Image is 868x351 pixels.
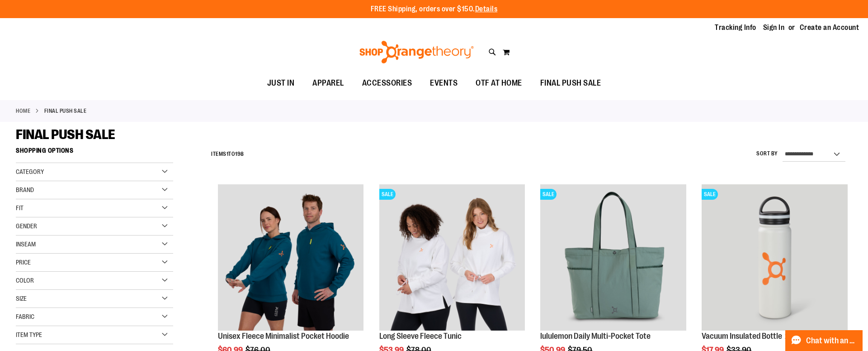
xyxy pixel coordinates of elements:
[715,23,756,33] a: Tracking Info
[371,4,498,14] p: FREE Shipping, orders over $150.
[540,73,601,93] span: FINAL PUSH SALE
[218,184,364,331] img: Unisex Fleece Minimalist Pocket Hoodie
[476,73,522,93] span: OTF AT HOME
[379,184,525,331] img: Product image for Fleece Long Sleeve
[358,41,475,63] img: Shop Orangetheory
[16,204,24,212] span: Fit
[44,107,87,115] strong: FINAL PUSH SALE
[540,184,686,331] img: lululemon Daily Multi-Pocket Tote
[312,73,344,93] span: APPAREL
[258,73,304,94] a: JUST IN
[16,127,115,142] span: FINAL PUSH SALE
[16,186,34,193] span: Brand
[226,151,229,157] span: 1
[16,240,36,248] span: Inseam
[702,184,848,331] img: Vacuum Insulated Bottle 24 oz
[235,151,244,157] span: 198
[756,150,778,158] label: Sort By
[303,73,353,94] a: APPAREL
[702,332,802,341] a: Vacuum Insulated Bottle 24 oz
[421,73,467,94] a: EVENTS
[16,277,34,284] span: Color
[16,313,34,320] span: Fabric
[16,331,42,338] span: Item Type
[540,184,686,332] a: lululemon Daily Multi-Pocket ToteSALE
[379,332,462,341] a: Long Sleeve Fleece Tunic
[531,73,610,93] a: FINAL PUSH SALE
[379,184,525,332] a: Product image for Fleece Long SleeveSALE
[16,168,44,175] span: Category
[211,147,244,161] h2: Items to
[218,332,349,341] a: Unisex Fleece Minimalist Pocket Hoodie
[16,143,173,163] strong: Shopping Options
[379,189,396,200] span: SALE
[218,184,364,332] a: Unisex Fleece Minimalist Pocket Hoodie
[430,73,458,93] span: EVENTS
[16,259,31,266] span: Price
[702,184,848,332] a: Vacuum Insulated Bottle 24 ozSALE
[475,5,498,13] a: Details
[362,73,412,93] span: ACCESSORIES
[353,73,421,94] a: ACCESSORIES
[16,295,27,302] span: Size
[785,330,863,351] button: Chat with an Expert
[806,337,857,345] span: Chat with an Expert
[16,107,30,115] a: Home
[467,73,531,94] a: OTF AT HOME
[16,222,37,230] span: Gender
[800,23,859,33] a: Create an Account
[702,189,718,200] span: SALE
[540,189,557,200] span: SALE
[540,332,651,341] a: lululemon Daily Multi-Pocket Tote
[763,23,785,33] a: Sign In
[267,73,295,93] span: JUST IN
